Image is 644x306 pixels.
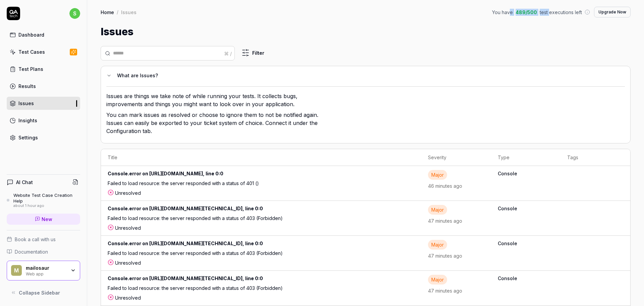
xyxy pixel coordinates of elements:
span: New [42,216,52,223]
div: Unresolved [108,259,415,266]
th: Type [491,149,561,166]
a: Website Test Case Creation Helpabout 1 hour ago [7,192,80,208]
a: Home [101,9,114,15]
a: Book a call with us [7,236,80,243]
div: about 1 hour ago [13,204,80,208]
div: Major [428,240,447,250]
time: 47 minutes ago [428,218,462,224]
div: Failed to load resource: the server responded with a status of 403 (Forbidden) [108,250,304,259]
button: Upgrade Now [594,7,631,17]
button: Filter [237,46,268,59]
a: Documentation [7,248,80,255]
b: Console [498,275,554,282]
div: Results [18,83,36,90]
span: test executions left [540,9,582,16]
h1: Issues [101,24,133,39]
h4: AI Chat [16,179,33,186]
div: Settings [18,134,38,141]
a: Issues [7,97,80,110]
div: Failed to load resource: the server responded with a status of 401 () [108,180,304,189]
th: Tags [560,149,630,166]
time: 46 minutes ago [428,183,462,189]
a: Settings [7,131,80,144]
span: Book a call with us [15,236,56,243]
b: Console [498,170,554,177]
div: Failed to load resource: the server responded with a status of 403 (Forbidden) [108,285,304,294]
div: Failed to load resource: the server responded with a status of 403 (Forbidden) [108,215,304,224]
div: Web app [26,271,66,276]
p: Issues are things we take note of while running your tests. It collects bugs, improvements and th... [106,92,324,111]
div: Test Cases [18,48,45,55]
div: Issues [18,100,34,107]
time: 47 minutes ago [428,288,462,294]
span: Documentation [15,248,48,255]
div: Issues [121,9,137,15]
div: Unresolved [108,189,415,196]
a: Dashboard [7,28,80,41]
span: You have [492,9,513,16]
p: You can mark issues as resolved or choose to ignore them to not be notified again. Issues can eas... [106,111,324,138]
div: mailosaur [26,265,66,271]
button: mmailosaurWeb app [7,261,80,281]
div: Major [428,170,447,180]
time: 47 minutes ago [428,253,462,259]
div: ⌘ / [224,50,232,57]
span: s [69,8,80,19]
div: Major [428,205,447,215]
a: Results [7,80,80,93]
span: m [11,265,22,276]
th: Title [101,149,421,166]
div: Major [428,275,447,285]
div: Console.error on [URL][DOMAIN_NAME][TECHNICAL_ID], line 0:0 [108,275,326,285]
div: Console.error on [URL][DOMAIN_NAME], line 0:0 [108,170,326,180]
div: Unresolved [108,224,415,231]
a: Test Plans [7,62,80,76]
div: What are Issues? [117,72,620,80]
button: s [69,7,80,20]
b: Console [498,240,554,247]
div: Insights [18,117,37,124]
span: 489 / 500 [516,9,537,16]
th: Severity [421,149,491,166]
a: New [7,214,80,225]
span: Collapse Sidebar [19,289,60,296]
div: Dashboard [18,31,44,38]
div: Website Test Case Creation Help [13,192,80,204]
button: What are Issues? [106,72,620,80]
b: Console [498,205,554,212]
div: Unresolved [108,294,415,301]
div: Test Plans [18,65,43,73]
div: Console.error on [URL][DOMAIN_NAME][TECHNICAL_ID], line 0:0 [108,205,326,215]
div: / [117,9,118,15]
a: Insights [7,114,80,127]
a: Test Cases [7,45,80,58]
button: Collapse Sidebar [7,286,80,299]
div: Console.error on [URL][DOMAIN_NAME][TECHNICAL_ID], line 0:0 [108,240,326,250]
